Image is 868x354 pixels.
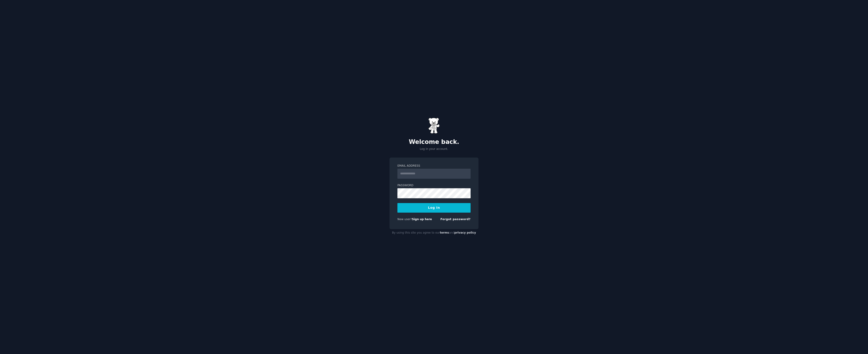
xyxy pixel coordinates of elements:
img: Gummy Bear [428,118,440,134]
div: By using this site you agree to our and [389,229,479,237]
p: Log in your account. [389,147,479,151]
h2: Welcome back. [389,138,479,146]
span: New user? [397,218,412,221]
label: Password [397,183,471,188]
a: Sign up here [412,218,432,221]
label: Email Address [397,164,471,168]
a: terms [440,231,449,234]
a: privacy policy [454,231,476,234]
a: Forgot password? [440,218,471,221]
button: Log In [397,203,471,213]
